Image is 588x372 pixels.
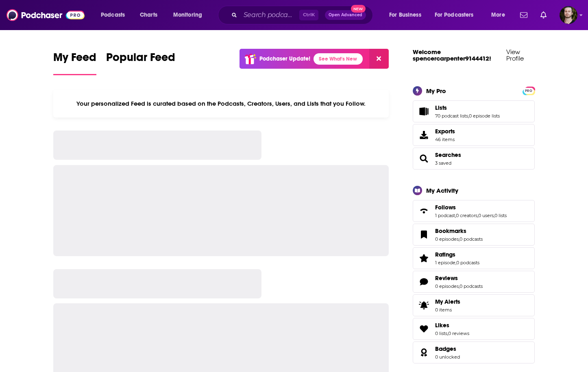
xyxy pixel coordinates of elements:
span: Likes [435,322,449,329]
span: My Alerts [435,298,460,305]
span: 0 items [435,307,460,313]
span: My Feed [53,50,96,69]
span: Badges [435,345,456,352]
span: Monitoring [173,9,202,21]
a: Ratings [435,251,479,258]
a: PRO [524,87,534,93]
p: Podchaser Update! [259,55,310,62]
span: Reviews [435,274,458,282]
a: 0 podcasts [460,236,483,242]
div: My Activity [426,187,458,194]
span: Podcasts [101,9,125,21]
input: Search podcasts, credits, & more... [240,9,299,22]
span: Ratings [413,247,535,269]
button: Open AdvancedNew [325,10,366,20]
button: open menu [486,9,515,22]
span: Badges [413,342,535,363]
a: 0 users [478,213,494,218]
a: Searches [435,151,461,159]
span: Follows [435,204,456,211]
img: User Profile [560,6,577,24]
a: Reviews [416,276,432,287]
button: Show profile menu [560,6,577,24]
span: For Podcasters [435,9,474,21]
span: Lists [413,100,535,122]
a: My Alerts [413,294,535,316]
span: Lists [435,104,447,111]
a: Exports [413,124,535,146]
a: 1 episode [435,260,455,265]
span: , [494,213,494,218]
div: Search podcasts, credits, & more... [226,6,381,24]
button: open menu [168,9,213,22]
a: 3 saved [435,160,451,166]
a: Reviews [435,274,483,282]
a: Popular Feed [106,50,175,75]
a: 0 reviews [448,331,469,336]
div: Your personalized Feed is curated based on the Podcasts, Creators, Users, and Lists that you Follow. [53,90,389,117]
a: 0 unlocked [435,354,460,360]
a: 0 episodes [435,283,459,289]
button: open menu [95,9,135,22]
a: 0 lists [435,331,447,336]
a: 1 podcast [435,213,455,218]
a: Show notifications dropdown [537,8,550,22]
span: Exports [435,128,455,135]
a: My Feed [53,50,96,75]
span: , [459,283,460,289]
span: , [459,236,460,242]
span: Ratings [435,251,455,258]
span: New [351,5,366,13]
a: Follows [416,205,432,217]
span: Open Advanced [329,13,362,17]
button: open menu [429,9,486,22]
span: PRO [524,88,534,94]
a: View Profile [506,48,524,62]
a: 0 episode lists [469,113,500,119]
span: , [455,213,456,218]
a: Lists [416,106,432,117]
a: Follows [435,204,507,211]
img: Podchaser - Follow, Share and Rate Podcasts [7,7,85,23]
span: For Business [389,9,421,21]
a: 0 episodes [435,236,459,242]
a: Badges [435,345,460,352]
a: Bookmarks [416,229,432,240]
a: Lists [435,104,500,111]
button: open menu [383,9,431,22]
a: Welcome spencercarpenter9144412! [413,48,491,62]
span: Popular Feed [106,50,175,69]
span: Reviews [413,271,535,293]
a: Charts [135,9,162,22]
span: , [455,260,456,265]
a: Likes [435,322,469,329]
a: Show notifications dropdown [517,8,531,22]
span: , [447,331,448,336]
a: 70 podcast lists [435,113,468,119]
span: Follows [413,200,535,222]
span: , [468,113,469,119]
span: Bookmarks [435,227,466,235]
a: 0 creators [456,213,477,218]
span: Logged in as OutlierAudio [560,6,577,24]
span: Ctrl K [299,10,318,20]
a: Badges [416,347,432,358]
span: My Alerts [416,300,432,311]
a: 0 podcasts [456,260,479,265]
a: See What's New [314,53,363,65]
span: Searches [413,148,535,170]
span: Likes [413,318,535,340]
a: Likes [416,323,432,335]
a: 0 podcasts [460,283,483,289]
span: Bookmarks [413,224,535,246]
a: Ratings [416,252,432,264]
span: Exports [416,129,432,141]
a: Searches [416,153,432,164]
div: My Pro [426,87,446,95]
span: More [491,9,505,21]
a: Bookmarks [435,227,483,235]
